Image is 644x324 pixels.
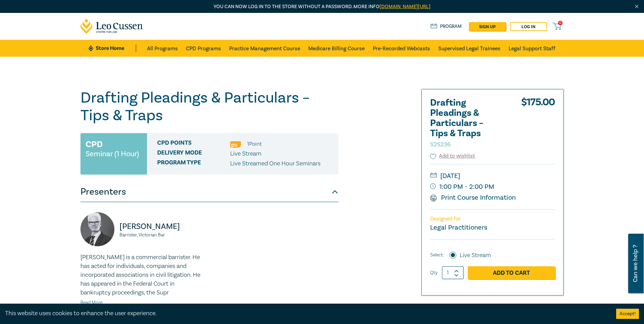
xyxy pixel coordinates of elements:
[430,141,450,148] small: S25236
[430,223,487,232] small: Legal Practitioners
[308,40,365,57] a: Medicare Billing Course
[229,40,300,57] a: Practice Management Course
[230,141,241,148] img: Professional Skills
[521,98,555,152] div: $ 175.00
[119,221,205,232] p: [PERSON_NAME]
[230,159,320,168] p: Live Streamed One Hour Seminars
[438,40,500,57] a: Supervised Legal Trainees
[86,150,139,157] small: Seminar (1 Hour)
[80,300,103,306] a: Read More
[89,44,136,52] a: Store Home
[230,150,261,158] span: Live Stream
[509,40,555,57] a: Legal Support Staff
[510,22,547,31] a: Log in
[632,238,639,289] span: Can we help ?
[430,152,475,160] button: Add to wishlist
[616,309,639,319] button: Accept cookies
[157,149,230,158] span: Delivery Mode
[247,140,262,148] li: 1 Point
[186,40,221,57] a: CPD Programs
[469,22,506,31] a: sign up
[442,266,464,279] input: 1
[157,159,230,168] span: Program type
[5,309,606,318] div: This website uses cookies to enhance the user experience.
[119,233,205,237] small: Barrister, Victorian Bar
[80,89,338,124] h1: Drafting Pleadings & Particulars – Tips & Traps
[430,216,555,222] p: Designed for
[157,140,230,148] span: CPD Points
[80,3,564,11] p: You can now log in to the store without a password. More info
[86,138,103,150] h3: CPD
[634,4,640,10] img: Close
[430,251,444,259] span: Select:
[430,170,555,181] small: [DATE]
[430,181,555,192] small: 1:00 PM - 2:00 PM
[80,253,205,297] p: [PERSON_NAME] is a commercial barrister. He has acted for individuals, companies and incorporated...
[430,98,505,149] h2: Drafting Pleadings & Particulars – Tips & Traps
[380,3,430,10] a: [DOMAIN_NAME][URL]
[460,251,491,260] label: Live Stream
[373,40,430,57] a: Pre-Recorded Webcasts
[147,40,178,57] a: All Programs
[558,21,563,25] span: 0
[468,266,555,279] a: Add to Cart
[430,23,462,30] a: Program
[430,269,438,276] label: Qty
[430,193,516,202] a: Print Course Information
[80,182,338,202] button: Presenters
[80,212,114,246] img: https://s3.ap-southeast-2.amazonaws.com/leo-cussen-store-production-content/Contacts/Warren%20Smi...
